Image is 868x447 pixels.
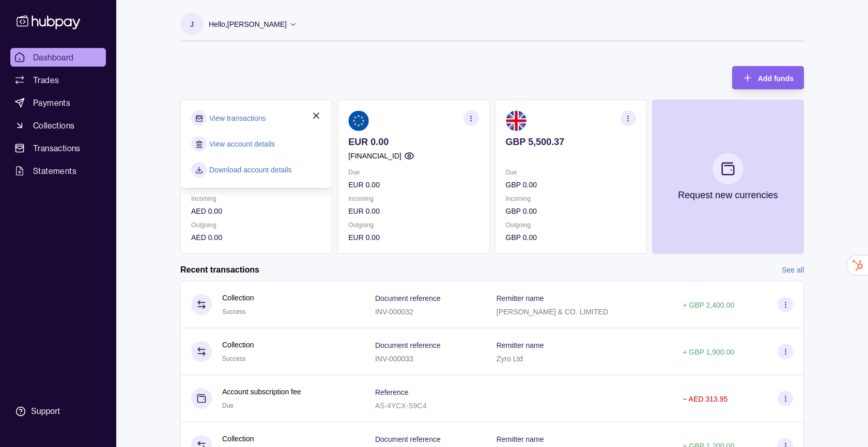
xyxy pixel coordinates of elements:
[506,232,636,243] p: GBP 0.00
[375,355,413,363] p: INV-000033
[375,308,413,316] p: INV-000032
[375,435,441,443] p: Document reference
[222,402,234,409] span: Due
[10,48,106,67] a: Dashboard
[180,264,259,276] h2: Recent transactions
[33,97,70,109] span: Payments
[190,19,194,30] p: J
[33,165,76,177] span: Statements
[222,292,254,304] p: Collection
[222,386,301,397] p: Account subscription fee
[506,179,636,190] p: GBP 0.00
[348,179,478,190] p: EUR 0.00
[10,139,106,157] a: Transactions
[683,348,734,356] p: + GBP 1,900.00
[222,433,254,444] p: Collection
[33,119,74,132] span: Collections
[348,232,478,243] p: EUR 0.00
[348,167,478,178] p: Due
[375,388,409,396] p: Reference
[191,232,321,243] p: AED 0.00
[191,219,321,231] p: Outgoing
[31,406,60,417] div: Support
[191,205,321,217] p: AED 0.00
[375,294,441,302] p: Document reference
[33,51,74,63] span: Dashboard
[497,355,523,363] p: Zyro Ltd
[348,150,401,162] p: [FINANCIAL_ID]
[10,401,106,422] a: Support
[652,100,804,254] button: Request new currencies
[348,110,369,131] img: eu
[506,193,636,204] p: Incoming
[209,113,266,124] a: View transactions
[222,308,245,315] span: Success
[375,402,427,410] p: AS-4YCX-S9C4
[506,219,636,231] p: Outgoing
[10,93,106,112] a: Payments
[375,341,441,349] p: Document reference
[348,136,478,148] p: EUR 0.00
[497,341,544,349] p: Remitter name
[506,205,636,217] p: GBP 0.00
[348,219,478,231] p: Outgoing
[683,395,727,403] p: − AED 313.95
[10,116,106,135] a: Collections
[497,308,608,316] p: [PERSON_NAME] & CO. LIMITED
[209,164,292,175] a: Download account details
[506,110,526,131] img: gb
[497,435,544,443] p: Remitter name
[506,136,636,148] p: GBP 5,500.37
[732,66,804,89] button: Add funds
[10,162,106,180] a: Statements
[33,74,59,86] span: Trades
[758,74,794,83] span: Add funds
[678,189,778,201] p: Request new currencies
[209,138,275,150] a: View account details
[209,19,287,30] p: Hello, [PERSON_NAME]
[497,294,544,302] p: Remitter name
[506,167,636,178] p: Due
[222,355,245,362] span: Success
[782,264,804,276] a: See all
[348,205,478,217] p: EUR 0.00
[348,193,478,204] p: Incoming
[191,193,321,204] p: Incoming
[683,301,734,309] p: + GBP 2,400.00
[10,71,106,89] a: Trades
[33,142,81,154] span: Transactions
[222,339,254,350] p: Collection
